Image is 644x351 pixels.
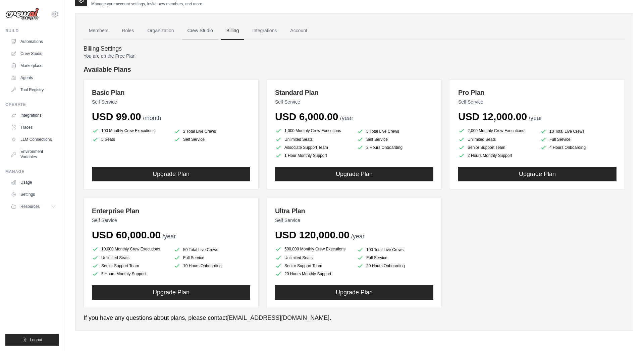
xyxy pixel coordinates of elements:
a: Members [84,22,114,40]
li: 20 Hours Onboarding [357,262,433,269]
p: Manage your account settings, invite new members, and more. [91,1,203,7]
a: Usage [8,177,59,188]
span: /year [162,233,176,240]
span: USD 12,000.00 [458,111,527,122]
button: Upgrade Plan [275,285,433,300]
span: USD 6,000.00 [275,111,338,122]
p: Self Service [275,217,433,224]
a: Integrations [8,110,59,121]
img: Logo [5,8,39,20]
li: Full Service [540,136,616,143]
a: Settings [8,189,59,200]
h4: Available Plans [84,65,625,74]
li: 2 Total Live Crews [174,128,250,135]
li: 500,000 Monthly Crew Executions [275,245,352,253]
a: Agents [8,72,59,83]
iframe: Chat Widget [610,319,644,351]
span: Resources [20,204,40,209]
li: Senior Support Team [275,262,352,269]
li: Unlimited Seats [275,254,352,261]
div: Manage [5,169,59,174]
button: Logout [5,334,59,346]
li: Self Service [357,136,433,143]
span: USD 120,000.00 [275,229,350,240]
li: Full Service [357,254,433,261]
span: /month [143,115,161,121]
li: 1 Hour Monthly Support [275,152,352,159]
li: 2 Hours Monthly Support [458,152,535,159]
a: [EMAIL_ADDRESS][DOMAIN_NAME] [227,314,329,321]
li: 20 Hours Monthly Support [275,271,352,277]
li: Full Service [174,254,250,261]
li: Self Service [174,136,250,143]
li: Unlimited Seats [92,254,168,261]
button: Upgrade Plan [458,167,616,181]
div: Operate [5,102,59,107]
p: Self Service [275,99,433,105]
span: USD 99.00 [92,111,141,122]
h3: Basic Plan [92,88,250,97]
li: 100 Monthly Crew Executions [92,127,168,135]
button: Upgrade Plan [92,285,250,300]
a: Traces [8,122,59,133]
li: 4 Hours Onboarding [540,144,616,151]
span: /year [351,233,365,240]
h4: Billing Settings [84,45,625,53]
li: 1,000 Monthly Crew Executions [275,127,352,135]
a: Marketplace [8,60,59,71]
li: 2,000 Monthly Crew Executions [458,127,535,135]
span: /year [529,115,542,121]
h3: Ultra Plan [275,206,433,216]
li: Senior Support Team [92,262,168,269]
li: Associate Support Team [275,144,352,151]
a: Crew Studio [182,22,218,40]
li: Unlimited Seats [458,136,535,143]
span: Logout [30,337,42,343]
p: Self Service [458,99,616,105]
a: Integrations [247,22,282,40]
li: Unlimited Seats [275,136,352,143]
h3: Enterprise Plan [92,206,250,216]
p: If you have any questions about plans, please contact . [84,313,625,323]
a: Crew Studio [8,48,59,59]
li: 10 Hours Onboarding [174,262,250,269]
li: 5 Hours Monthly Support [92,271,168,277]
li: 10 Total Live Crews [540,128,616,135]
li: 2 Hours Onboarding [357,144,433,151]
a: Roles [116,22,139,40]
a: Tool Registry [8,84,59,95]
p: Self Service [92,99,250,105]
span: USD 60,000.00 [92,229,161,240]
p: You are on the Free Plan [84,53,625,59]
li: Senior Support Team [458,144,535,151]
li: 100 Total Live Crews [357,246,433,253]
h3: Standard Plan [275,88,433,97]
a: Billing [221,22,244,40]
a: Environment Variables [8,146,59,162]
button: Resources [8,201,59,212]
a: LLM Connections [8,134,59,145]
div: Build [5,28,59,34]
li: 10,000 Monthly Crew Executions [92,245,168,253]
li: 5 Total Live Crews [357,128,433,135]
button: Upgrade Plan [92,167,250,181]
h3: Pro Plan [458,88,616,97]
button: Upgrade Plan [275,167,433,181]
a: Automations [8,36,59,47]
p: Self Service [92,217,250,224]
a: Account [285,22,313,40]
li: 50 Total Live Crews [174,246,250,253]
span: /year [340,115,353,121]
a: Organization [142,22,179,40]
li: 5 Seats [92,136,168,143]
